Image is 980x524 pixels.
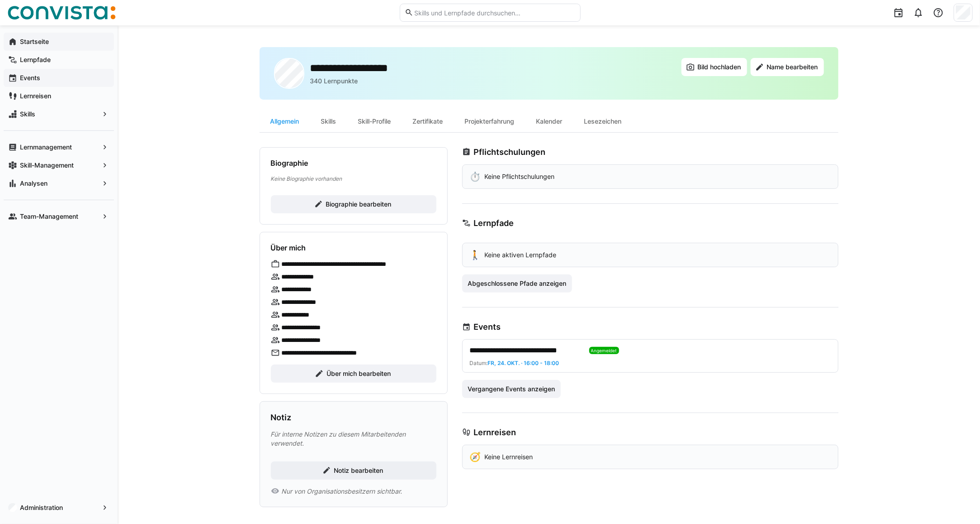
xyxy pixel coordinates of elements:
[310,111,347,132] div: Skills
[766,62,819,72] span: Name bearbeiten
[473,322,501,332] h3: Events
[696,62,743,72] span: Bild hochladen
[462,274,573,293] button: Abgeschlossene Pfade anzeigen
[473,428,516,437] h3: Lernreisen
[271,175,436,183] p: Keine Biographie vorhanden
[473,147,545,157] h3: Pflichtschulungen
[526,111,573,132] div: Kalender
[470,452,481,462] div: 🧭
[310,77,358,86] p: 340 Lernpunkte
[470,360,824,367] div: Datum:
[466,385,556,394] span: Vergangene Events anzeigen
[751,58,824,76] button: Name bearbeiten
[485,452,533,462] p: Keine Lernreisen
[271,413,292,423] h3: Notiz
[402,111,454,132] div: Zertifikate
[271,365,436,383] button: Über mich bearbeiten
[332,466,384,475] span: Notiz bearbeiten
[260,111,310,132] div: Allgemein
[271,195,436,213] button: Biographie bearbeiten
[473,218,514,228] h3: Lernpfade
[485,172,555,181] p: Keine Pflichtschulungen
[281,487,402,496] span: Nur von Organisationsbesitzern sichtbar.
[591,348,617,353] span: Angemeldet
[462,380,561,398] button: Vergangene Events anzeigen
[271,430,436,448] p: Für interne Notizen zu diesem Mitarbeitenden verwendet.
[271,159,308,168] h4: Biographie
[470,250,481,260] div: 🚶
[454,111,526,132] div: Projekterfahrung
[347,111,402,132] div: Skill-Profile
[466,279,568,288] span: Abgeschlossene Pfade anzeigen
[413,9,575,17] input: Skills und Lernpfade durchsuchen…
[271,243,306,252] h4: Über mich
[488,360,559,366] span: Fr, 24. Okt. · 16:00 - 18:00
[470,172,481,181] div: ⏱️
[324,200,393,209] span: Biographie bearbeiten
[325,369,392,378] span: Über mich bearbeiten
[271,462,436,480] button: Notiz bearbeiten
[682,58,747,76] button: Bild hochladen
[485,250,557,260] p: Keine aktiven Lernpfade
[573,111,633,132] div: Lesezeichen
